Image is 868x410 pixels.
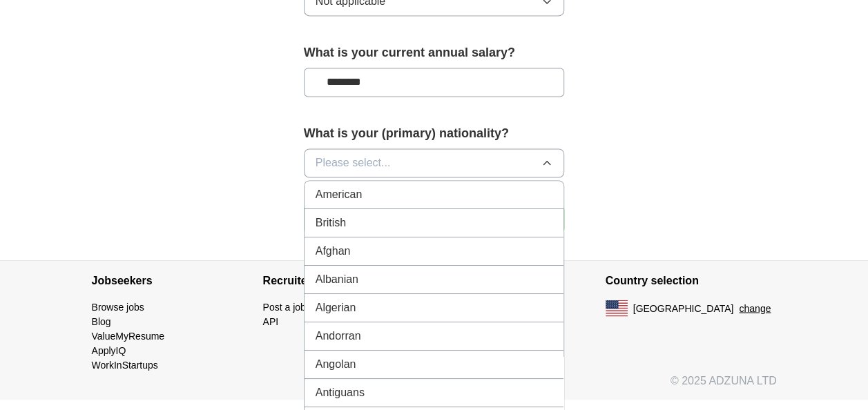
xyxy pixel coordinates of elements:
[739,301,771,315] button: change
[633,301,734,315] span: [GEOGRAPHIC_DATA]
[263,315,279,326] a: API
[92,301,144,312] a: Browse jobs
[316,186,363,203] span: American
[316,356,356,373] span: Angolan
[304,124,565,143] label: What is your (primary) nationality?
[606,261,777,300] h4: Country selection
[316,243,351,260] span: Afghan
[316,328,361,344] span: Andorran
[92,359,158,370] a: WorkInStartups
[316,215,346,231] span: British
[92,315,111,326] a: Blog
[304,43,565,62] label: What is your current annual salary?
[304,148,565,177] button: Please select...
[606,300,628,316] img: US flag
[92,330,165,341] a: ValueMyResume
[263,301,306,312] a: Post a job
[316,271,358,288] span: Albanian
[316,300,356,316] span: Algerian
[92,344,126,355] a: ApplyIQ
[316,384,365,401] span: Antiguans
[81,372,788,400] div: © 2025 ADZUNA LTD
[316,155,391,171] span: Please select...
